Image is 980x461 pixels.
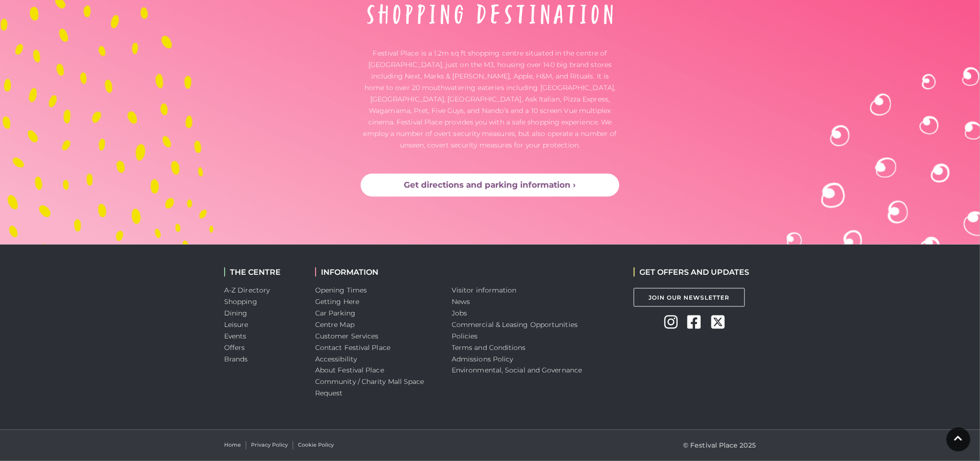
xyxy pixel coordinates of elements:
[315,332,379,340] a: Customer Services
[298,441,334,450] a: Cookie Policy
[224,332,247,340] a: Events
[361,47,619,151] p: Festival Place is a 1.2m sq ft shopping centre situated in the centre of [GEOGRAPHIC_DATA], just ...
[452,297,470,306] a: News
[224,286,270,294] a: A-Z Directory
[452,366,582,375] a: Environmental, Social and Governance
[315,320,354,329] a: Centre Map
[315,286,367,294] a: Opening Times
[452,320,578,329] a: Commercial & Leasing Opportunities
[224,441,241,450] a: Home
[452,309,467,317] a: Jobs
[452,286,517,294] a: Visitor information
[634,288,745,307] a: Join Our Newsletter
[315,366,384,375] a: About Festival Place
[634,268,749,277] h2: GET OFFERS AND UPDATES
[315,355,357,363] a: Accessibility
[683,440,756,451] p: © Festival Place 2025
[315,268,437,277] h2: INFORMATION
[361,174,619,197] a: Get directions and parking information ›
[315,378,424,398] a: Community / Charity Mall Space Request
[224,268,301,277] h2: THE CENTRE
[452,343,526,352] a: Terms and Conditions
[224,309,248,317] a: Dining
[452,355,513,363] a: Admissions Policy
[315,309,355,317] a: Car Parking
[251,441,288,450] a: Privacy Policy
[224,343,245,352] a: Offers
[315,343,390,352] a: Contact Festival Place
[224,320,249,329] a: Leisure
[224,355,248,363] a: Brands
[315,297,359,306] a: Getting Here
[452,332,478,340] a: Policies
[224,297,257,306] a: Shopping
